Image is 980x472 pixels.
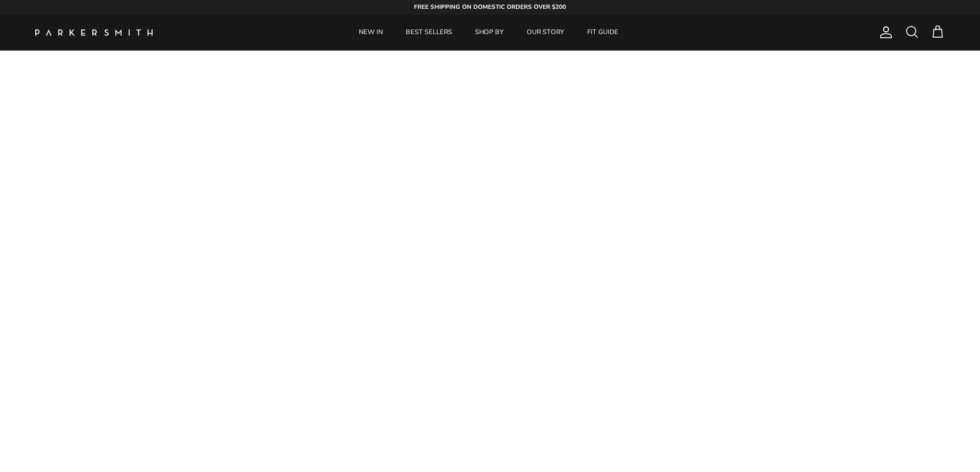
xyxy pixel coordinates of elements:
[464,15,514,51] a: SHOP BY
[175,15,803,51] div: Primary
[414,3,566,11] strong: FREE SHIPPING ON DOMESTIC ORDERS OVER $200
[348,15,393,51] a: NEW IN
[516,15,575,51] a: OUR STORY
[35,29,153,36] a: Parker Smith
[874,25,893,39] a: Account
[395,15,463,51] a: BEST SELLERS
[577,15,629,51] a: FIT GUIDE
